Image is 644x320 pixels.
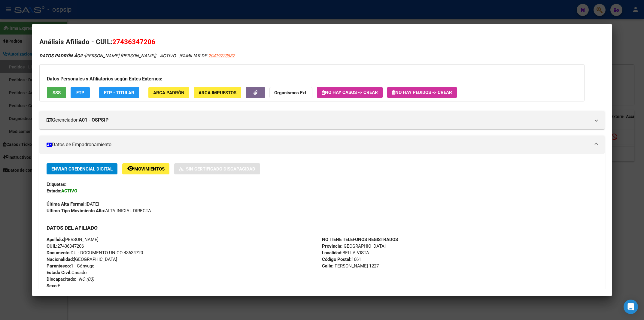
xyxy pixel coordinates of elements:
[194,87,241,98] button: ARCA Impuestos
[322,263,333,269] strong: Calle:
[392,90,452,95] span: No hay Pedidos -> Crear
[47,243,57,249] strong: CUIL:
[47,270,87,275] span: Casado
[322,250,369,255] span: BELLA VISTA
[322,263,379,269] span: [PERSON_NAME] 1227
[47,141,590,148] mat-panel-title: Datos de Empadronamiento
[47,276,76,282] strong: Discapacitado:
[322,257,351,262] strong: Código Postal:
[322,250,342,255] strong: Localidad:
[47,116,590,124] mat-panel-title: Gerenciador:
[47,263,71,269] strong: Parentesco:
[174,163,260,174] button: Sin Certificado Discapacidad
[39,53,155,59] span: [PERSON_NAME] [PERSON_NAME]
[112,38,155,46] span: 27436347206
[39,53,85,59] strong: DATOS PADRÓN ÁGIL:
[47,257,74,262] strong: Nacionalidad:
[47,283,58,288] strong: Sexo:
[269,87,312,98] button: Organismos Ext.
[208,53,235,59] span: 20419723887
[47,225,597,231] h3: DATOS DEL AFILIADO
[47,87,66,98] button: SSS
[122,163,169,174] button: Movimientos
[47,201,86,207] strong: Última Alta Formal:
[322,243,342,249] strong: Provincia:
[47,237,99,242] span: [PERSON_NAME]
[127,165,134,172] mat-icon: remove_red_eye
[153,90,184,95] span: ARCA Padrón
[47,208,105,213] strong: Ultimo Tipo Movimiento Alta:
[274,90,308,95] strong: Organismos Ext.
[47,243,84,249] span: 27436347206
[47,163,117,174] button: Enviar Credencial Digital
[47,263,94,269] span: 1 - Cónyuge
[47,257,117,262] span: [GEOGRAPHIC_DATA]
[199,90,236,95] span: ARCA Impuestos
[186,166,255,172] span: Sin Certificado Discapacidad
[99,87,139,98] button: FTP - Titular
[39,111,605,129] mat-expansion-panel-header: Gerenciador:A01 - OSPSIP
[39,136,605,154] mat-expansion-panel-header: Datos de Empadronamiento
[47,250,143,255] span: DU - DOCUMENTO UNICO 43634720
[47,237,64,242] strong: Apellido:
[134,166,165,172] span: Movimientos
[71,87,90,98] button: FTP
[47,75,577,83] h3: Datos Personales y Afiliatorios según Entes Externos:
[51,166,113,172] span: Enviar Credencial Digital
[47,283,60,288] span: F
[322,243,386,249] span: [GEOGRAPHIC_DATA]
[322,90,378,95] span: No hay casos -> Crear
[39,53,235,59] i: | ACTIVO |
[76,90,84,95] span: FTP
[104,90,134,95] span: FTP - Titular
[47,182,66,187] strong: Etiquetas:
[317,87,383,98] button: No hay casos -> Crear
[39,37,605,47] h2: Análisis Afiliado - CUIL:
[53,90,61,95] span: SSS
[322,257,361,262] span: 1661
[79,116,108,124] strong: A01 - OSPSIP
[47,270,71,275] strong: Estado Civil:
[61,188,77,194] strong: ACTIVO
[47,188,61,194] strong: Estado:
[624,300,638,314] div: Open Intercom Messenger
[148,87,189,98] button: ARCA Padrón
[387,87,457,98] button: No hay Pedidos -> Crear
[47,250,71,255] strong: Documento:
[47,208,151,213] span: ALTA INICIAL DIRECTA
[181,53,235,59] span: FAMILIAR DE:
[47,201,99,207] span: [DATE]
[79,276,94,282] i: NO (00)
[322,237,398,242] strong: NO TIENE TELEFONOS REGISTRADOS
